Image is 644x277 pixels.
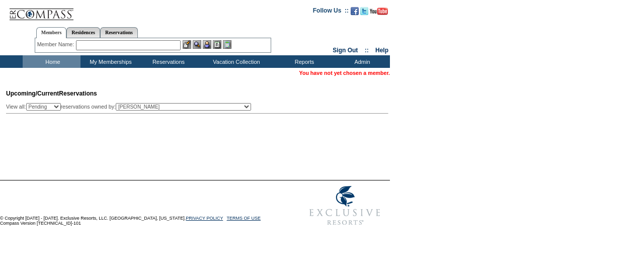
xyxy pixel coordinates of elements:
[36,27,67,38] a: Members
[213,40,221,49] img: Reservations
[6,90,97,97] span: Reservations
[23,55,80,68] td: Home
[333,47,358,54] a: Sign Out
[80,55,138,68] td: My Memberships
[375,47,388,54] a: Help
[66,27,100,38] a: Residences
[6,90,59,97] span: Upcoming/Current
[274,55,332,68] td: Reports
[37,40,76,49] div: Member Name:
[196,55,274,68] td: Vacation Collection
[203,40,211,49] img: Impersonate
[351,10,359,16] a: Become our fan on Facebook
[138,55,196,68] td: Reservations
[186,216,223,221] a: PRIVACY POLICY
[223,40,231,49] img: b_calculator.gif
[227,216,261,221] a: TERMS OF USE
[300,180,390,231] img: Exclusive Resorts
[360,7,368,15] img: Follow us on Twitter
[370,10,388,16] a: Subscribe to our YouTube Channel
[100,27,138,38] a: Reservations
[351,7,359,15] img: Become our fan on Facebook
[370,8,388,15] img: Subscribe to our YouTube Channel
[6,103,256,111] div: View all: reservations owned by:
[332,55,390,68] td: Admin
[360,10,368,16] a: Follow us on Twitter
[183,40,191,49] img: b_edit.gif
[299,70,390,76] span: You have not yet chosen a member.
[365,47,369,54] span: ::
[193,40,201,49] img: View
[313,6,349,18] td: Follow Us ::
